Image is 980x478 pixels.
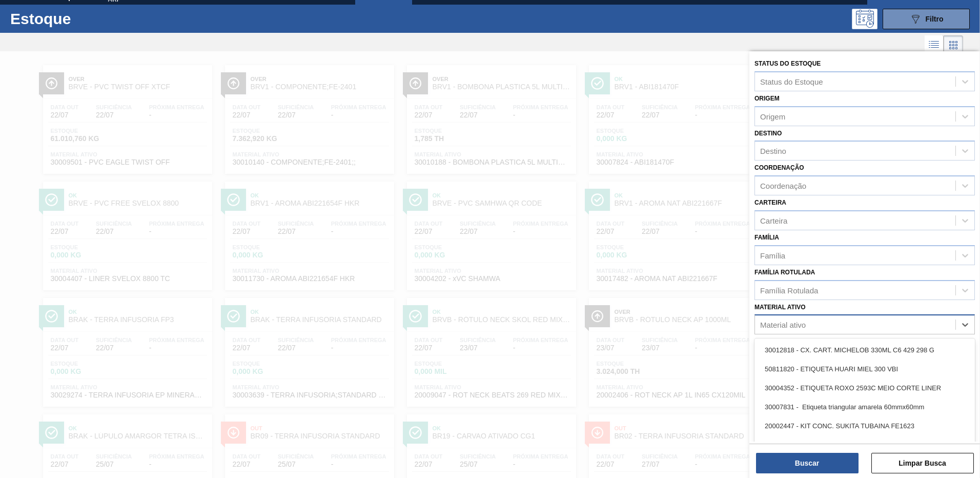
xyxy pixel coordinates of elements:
[926,15,944,23] span: Filtro
[760,216,787,225] div: Carteira
[754,164,804,171] label: Coordenação
[760,286,818,294] div: Família Rotulada
[754,304,806,311] label: Material ativo
[10,13,164,25] h1: Estoque
[944,35,963,55] div: Visão em Cards
[754,269,815,276] label: Família Rotulada
[754,435,975,454] div: 30012035 - LATA AL 269ML [PERSON_NAME] NIV22 EXP [GEOGRAPHIC_DATA]
[925,35,944,55] div: Visão em Lista
[852,9,877,29] div: Pogramando: nenhum usuário selecionado
[754,234,779,241] label: Família
[760,112,785,121] div: Origem
[760,321,806,329] div: Material ativo
[760,147,786,155] div: Destino
[883,9,970,29] button: Filtro
[754,379,975,397] div: 30004352 - ETIQUETA ROXO 2593C MEIO CORTE LINER
[754,199,786,206] label: Carteira
[754,416,975,435] div: 20002447 - KIT CONC. SUKITA TUBAINA FE1623
[754,397,975,416] div: 30007831 - Etiqueta triangular amarela 60mmx60mm
[754,360,975,379] div: 50811820 - ETIQUETA HUARI MIEL 300 VBI
[754,341,975,360] div: 30012818 - CX. CART. MICHELOB 330ML C6 429 298 G
[760,251,785,260] div: Família
[760,182,806,190] div: Coordenação
[760,77,823,86] div: Status do Estoque
[754,60,821,67] label: Status do Estoque
[754,130,782,137] label: Destino
[754,95,780,102] label: Origem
